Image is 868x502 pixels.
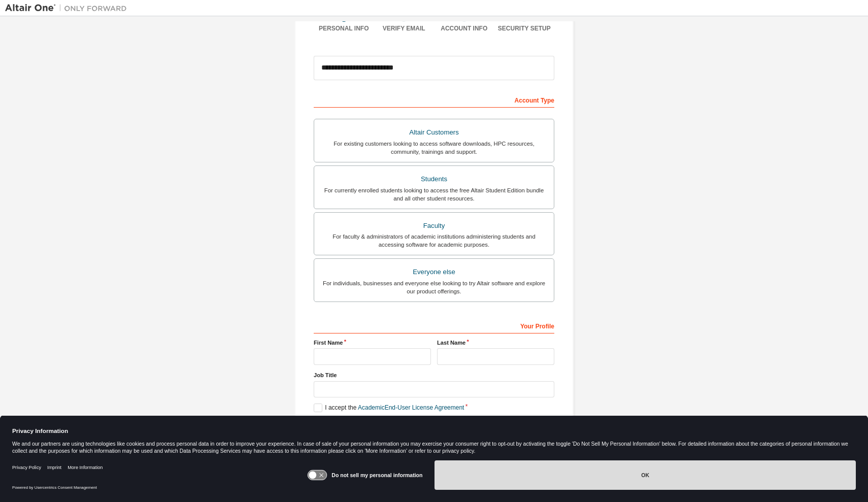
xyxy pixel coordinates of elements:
div: For individuals, businesses and everyone else looking to try Altair software and explore our prod... [320,279,548,295]
div: Personal Info [314,24,374,32]
div: Security Setup [494,24,555,32]
div: For existing customers looking to access software downloads, HPC resources, community, trainings ... [320,140,548,156]
div: Altair Customers [320,125,548,140]
label: First Name [314,339,431,347]
div: For faculty & administrators of academic institutions administering students and accessing softwa... [320,232,548,249]
div: For currently enrolled students looking to access the free Altair Student Edition bundle and all ... [320,186,548,203]
img: Altair One [5,3,132,13]
div: Your Profile [314,317,554,333]
div: Account Type [314,91,554,108]
div: Faculty [320,219,548,233]
label: I accept the [314,404,464,412]
div: Verify Email [374,24,435,32]
div: Students [320,172,548,186]
label: Last Name [437,339,554,347]
div: Everyone else [320,265,548,279]
div: Account Info [434,24,494,32]
a: Academic End-User License Agreement [358,404,464,411]
label: Job Title [314,371,554,379]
